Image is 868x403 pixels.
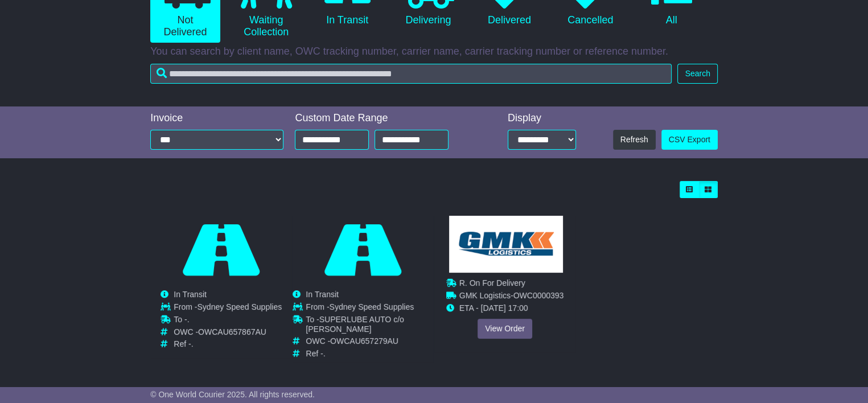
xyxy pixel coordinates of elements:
p: You can search by client name, OWC tracking number, carrier name, carrier tracking number or refe... [150,46,718,58]
span: . [191,339,194,348]
td: From - [174,302,282,315]
span: GMK Logistics [459,291,511,300]
span: OWC0000393 [513,291,564,300]
a: CSV Export [661,130,718,150]
td: Ref - [174,339,282,349]
div: Invoice [150,112,283,125]
td: To - [306,315,433,337]
span: R. On For Delivery [459,278,525,287]
span: . [323,349,326,358]
span: . [187,315,190,324]
span: In Transit [174,290,207,299]
span: © One World Courier 2025. All rights reserved. [150,390,315,399]
div: Custom Date Range [295,112,476,125]
div: Display [508,112,576,125]
span: OWCAU657279AU [330,336,398,346]
td: OWC - [174,327,282,340]
span: Sydney Speed Supplies [330,302,414,311]
button: Refresh [613,130,656,150]
td: Ref - [306,349,433,359]
button: Search [677,64,717,84]
td: - [459,291,564,303]
img: GetCarrierServiceLogo [449,216,563,273]
td: OWC - [306,336,433,349]
td: To - [174,315,282,327]
span: SUPERLUBE AUTO c/o [PERSON_NAME] [306,315,404,334]
span: In Transit [306,290,339,299]
span: OWCAU657867AU [198,327,266,336]
td: From - [306,302,433,315]
span: Sydney Speed Supplies [198,302,282,311]
a: View Order [478,319,532,339]
span: ETA - [DATE] 17:00 [459,303,528,312]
